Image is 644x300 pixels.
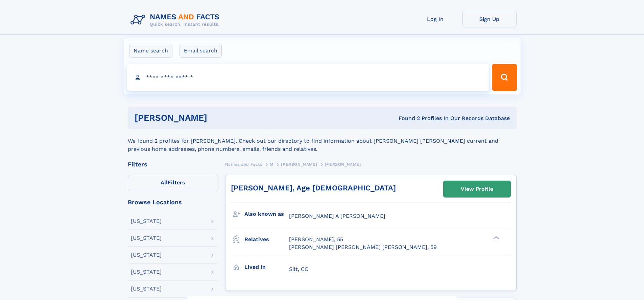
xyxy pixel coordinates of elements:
[270,160,273,168] a: M
[325,162,361,167] span: [PERSON_NAME]
[244,261,289,273] h3: Lived in
[444,181,510,197] a: View Profile
[225,160,262,168] a: Names and Facts
[281,162,317,167] span: [PERSON_NAME]
[129,44,172,58] label: Name search
[289,266,309,272] span: Silt, CO
[289,236,343,243] a: [PERSON_NAME], 55
[131,252,162,258] div: [US_STATE]
[131,218,162,224] div: [US_STATE]
[131,235,162,241] div: [US_STATE]
[244,234,289,245] h3: Relatives
[281,160,317,168] a: [PERSON_NAME]
[131,269,162,275] div: [US_STATE]
[128,175,218,191] label: Filters
[303,115,510,122] div: Found 2 Profiles In Our Records Database
[231,184,396,192] a: [PERSON_NAME], Age [DEMOGRAPHIC_DATA]
[131,286,162,292] div: [US_STATE]
[135,114,303,122] h1: [PERSON_NAME]
[492,64,517,91] button: Search Button
[128,129,517,153] div: We found 2 profiles for [PERSON_NAME]. Check out our directory to find information about [PERSON_...
[128,161,218,167] div: Filters
[289,244,437,251] a: [PERSON_NAME] [PERSON_NAME] [PERSON_NAME], 59
[408,11,462,27] a: Log In
[127,64,489,91] input: search input
[128,11,225,29] img: Logo Names and Facts
[462,11,517,27] a: Sign Up
[128,199,218,205] div: Browse Locations
[161,179,168,186] span: All
[270,162,273,167] span: M
[461,181,493,197] div: View Profile
[244,208,289,220] h3: Also known as
[492,236,500,240] div: ❯
[289,213,385,219] span: [PERSON_NAME] A [PERSON_NAME]
[180,44,222,58] label: Email search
